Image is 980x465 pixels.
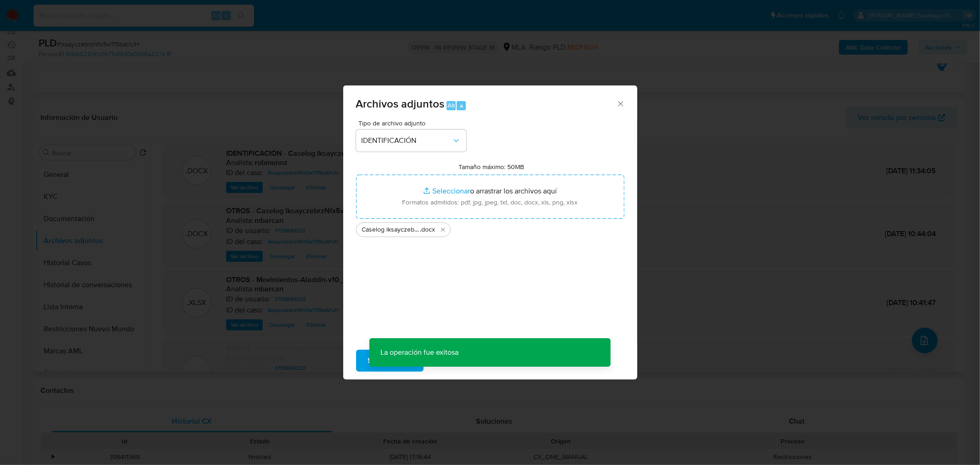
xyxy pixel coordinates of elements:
span: IDENTIFICACIÓN [362,136,452,145]
button: Cerrar [616,99,624,108]
ul: Archivos seleccionados [356,219,624,237]
button: Subir archivo [356,350,424,372]
span: Archivos adjuntos [356,96,445,112]
span: .docx [420,225,436,234]
button: IDENTIFICACIÓN [356,130,466,152]
span: Caselog lksayczebrzNfx5wTf5baVUH_VII [362,225,420,234]
span: Alt [448,101,455,110]
span: Cancelar [439,351,469,371]
p: La operación fue exitosa [369,338,470,367]
span: Tipo de archivo adjunto [358,120,469,126]
button: Eliminar Caselog lksayczebrzNfx5wTf5baVUH_VII.docx [437,224,448,235]
label: Tamaño máximo: 50MB [459,163,524,171]
span: a [460,101,463,110]
span: Subir archivo [368,351,412,371]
